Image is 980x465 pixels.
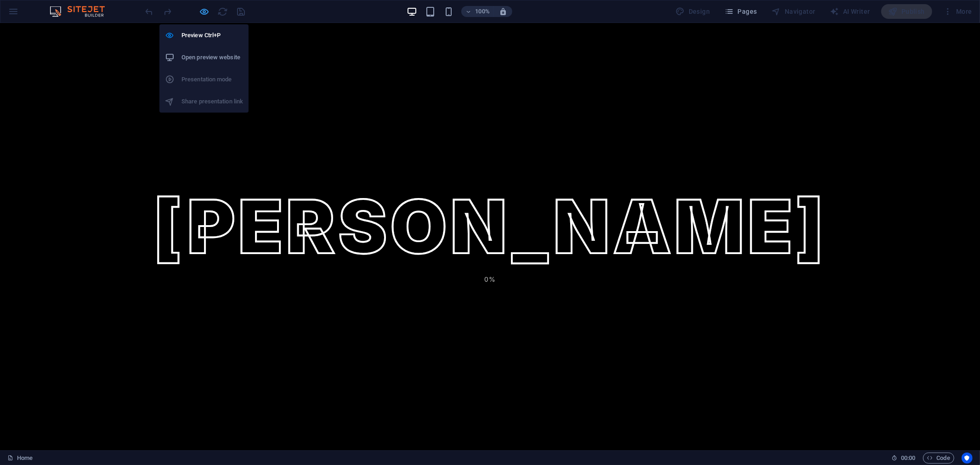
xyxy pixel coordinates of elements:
button: Usercentrics [962,453,973,464]
h6: Open preview website [181,52,243,63]
div: 0% [484,251,496,261]
div: [PERSON_NAME] [153,167,827,240]
span: Code [927,453,950,464]
h6: Preview Ctrl+P [181,30,243,41]
i: On resize automatically adjust zoom level to fit chosen device. [499,7,507,16]
div: Design (Ctrl+Alt+Y) [672,4,714,19]
button: Code [923,453,954,464]
img: Editor Logo [47,6,116,17]
span: 00 00 [901,453,915,464]
span: Pages [725,7,757,16]
span: : [907,454,909,461]
h6: Session time [891,453,916,464]
button: Pages [721,4,760,19]
button: 100% [461,6,494,17]
a: Click to cancel selection. Double-click to open Pages [7,453,33,464]
h6: 100% [475,6,490,17]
